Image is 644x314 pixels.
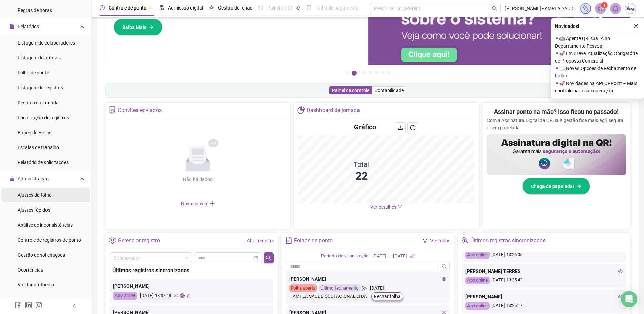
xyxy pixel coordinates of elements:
button: Saiba Mais [114,19,162,36]
span: pushpin [296,6,300,10]
span: Folha de pagamento [315,5,359,11]
span: download [398,125,403,130]
div: - [389,252,390,260]
span: eye [174,293,178,298]
span: edit [410,253,414,258]
span: dashboard [258,5,263,10]
span: global [180,293,184,298]
span: Localização de registros [18,115,69,120]
span: Relatórios [18,24,39,29]
span: Ajustes rápidos [18,207,50,213]
span: Painel do DP [267,5,294,11]
span: Ocorrências [18,267,43,273]
button: 7 [387,71,390,74]
span: ⚬ 🚀 Em Breve, Atualização Obrigatória de Proposta Comercial [555,50,640,65]
div: Folha aberta [289,284,317,292]
span: sun [209,5,214,10]
div: Último fechamento [319,284,361,292]
span: Listagem de atrasos [18,55,61,60]
span: Relatório de solicitações [18,160,69,165]
span: filter [423,238,427,243]
span: Novidades ! [555,22,579,30]
a: Abrir registro [247,238,274,243]
span: plus [209,200,215,206]
span: arrow-right [149,25,154,30]
span: down [398,204,402,209]
button: Chega de papelada! [522,178,590,195]
span: Painel de controle [332,88,369,93]
button: 4 [369,71,372,74]
div: [DATE] 13:25:17 [465,302,623,310]
img: 21341 [625,3,636,14]
span: Controle de ponto [109,5,146,11]
span: clock-circle [100,5,105,10]
img: banner%2F02c71560-61a6-44d4-94b9-c8ab97240462.png [487,134,626,175]
button: 6 [381,71,384,74]
button: 2 [352,71,357,76]
span: search [492,6,497,11]
span: lock [10,176,14,181]
span: Administração [18,176,49,181]
h2: Assinar ponto na mão? Isso ficou no passado! [494,107,619,117]
div: [PERSON_NAME] [465,293,623,300]
span: bell [612,5,619,12]
span: Validar protocolo [18,282,54,287]
span: Análise de inconsistências [18,222,73,228]
div: Não há dados [167,176,229,183]
span: book [307,5,311,10]
span: reload [410,125,416,130]
span: setting [109,237,116,244]
span: arrow-right [577,184,582,189]
span: file-done [159,5,164,10]
div: App online [465,302,490,310]
span: Contabilidade [374,88,404,93]
span: Admissão digital [168,5,203,11]
span: Chega de papelada! [531,182,574,190]
span: ⚬ 📑 Novas Opções de Fechamento de Folha [555,65,640,80]
span: Link para registro rápido [18,297,69,302]
div: App online [113,292,137,300]
span: edit [186,293,191,298]
div: AMPLA SAUDE OCUPACIONAL LTDA [291,293,369,300]
div: [PERSON_NAME] TERRES [465,267,623,275]
div: Folhas de ponto [294,235,333,246]
button: 5 [375,71,378,74]
span: Gestão de solicitações [18,252,65,258]
img: sparkle-icon.fc2bf0ac1784a2077858766a79e2daf3.svg [582,5,589,12]
span: notification [597,5,604,12]
div: [DATE] 13:25:42 [465,277,623,284]
span: solution [109,106,116,114]
span: send [362,284,367,292]
span: Listagem de colaboradores [18,40,75,46]
p: Com a Assinatura Digital da QR, sua gestão fica mais ágil, segura e sem papelada. [487,117,626,132]
span: close [633,24,638,29]
span: pushpin [149,6,153,10]
span: left [72,303,77,308]
div: App online [465,251,490,259]
span: search [442,264,447,269]
span: ⚬ 🤖 Agente QR: sua IA no Departamento Pessoal [555,35,640,50]
span: Controle de registros de ponto [18,237,81,243]
span: Listagem de registros [18,85,63,90]
sup: 1 [601,2,608,9]
span: instagram [35,302,42,309]
span: Novo convite [181,201,215,206]
span: facebook [15,302,22,309]
div: [DATE] [368,284,386,292]
span: eye [442,277,446,281]
div: [PERSON_NAME] [113,282,270,290]
span: Saiba Mais [122,23,146,31]
a: Ver detalhes down [370,204,402,210]
span: Regras de horas [18,7,52,13]
span: Banco de Horas [18,130,51,135]
span: [PERSON_NAME] - AMPLA SAUDE [505,5,576,12]
span: Fechar folha [374,293,401,300]
div: Período de visualização: [321,252,370,260]
div: [DATE] [372,252,386,260]
span: ⚬ 🚀 Novidades na API QRPoint – Mais controle para sua operação [555,80,640,94]
span: Escalas de trabalho [18,145,59,150]
button: 3 [363,71,366,74]
span: Ajustes da folha [18,192,52,198]
div: [DATE] 13:26:05 [465,251,623,259]
span: team [461,237,468,244]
